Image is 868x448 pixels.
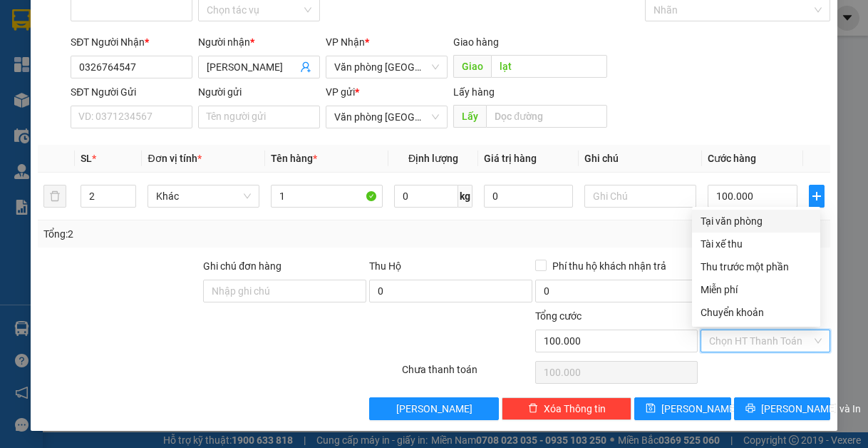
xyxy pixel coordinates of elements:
input: Ghi chú đơn hàng [203,280,366,302]
th: Ghi chú [579,145,702,173]
span: user-add [300,61,311,73]
span: Tên hàng [271,153,317,164]
span: Cước hàng [708,153,756,164]
span: plus [810,190,825,202]
button: plus [809,185,825,208]
span: Thu Hộ [369,260,401,272]
span: VP Nhận [326,36,365,48]
input: Ghi Chú [584,185,696,208]
div: Tại văn phòng [701,213,812,229]
div: Người gửi [198,84,320,100]
span: [PERSON_NAME] và In [761,401,861,417]
label: Ghi chú đơn hàng [203,260,281,272]
div: Người nhận [198,34,320,50]
button: delete [43,185,66,208]
span: [PERSON_NAME] [396,401,472,417]
span: Tổng cước [535,310,582,322]
span: Lấy hàng [453,86,495,98]
span: Đơn vị tính [148,153,201,164]
button: save[PERSON_NAME] [634,397,731,420]
div: VP gửi [326,84,448,100]
span: Văn phòng Tân Kỳ [334,106,439,128]
span: SL [81,153,92,164]
input: 0 [484,185,573,208]
span: Giao [453,55,491,78]
span: Khác [156,185,251,207]
input: Dọc đường [491,55,607,78]
div: Chưa thanh toán [401,362,533,387]
div: Chuyển khoản [701,305,812,320]
span: save [646,403,656,414]
span: printer [745,403,755,414]
div: Tài xế thu [701,236,812,252]
span: Phí thu hộ khách nhận trả [547,258,672,274]
b: XE GIƯỜNG NẰM CAO CẤP HÙNG THỤC [41,11,149,129]
img: logo.jpg [8,37,34,108]
button: printer[PERSON_NAME] và In [734,397,831,420]
div: SĐT Người Nhận [71,34,192,50]
span: Giao hàng [453,36,499,48]
button: deleteXóa Thông tin [502,397,631,420]
div: Tổng: 2 [43,226,336,242]
span: [PERSON_NAME] [661,401,738,417]
span: Giá trị hàng [484,153,537,164]
input: VD: Bàn, Ghế [271,185,383,208]
div: Miễn phí [701,282,812,297]
div: SĐT Người Gửi [71,84,192,100]
div: Thu trước một phần [701,259,812,275]
span: Lấy [453,105,486,128]
span: kg [458,185,472,208]
span: Định lượng [408,153,458,164]
span: Văn phòng Tân Kỳ [334,56,439,78]
button: [PERSON_NAME] [369,397,499,420]
span: delete [528,403,538,414]
input: Dọc đường [486,105,607,128]
span: Xóa Thông tin [544,401,606,417]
